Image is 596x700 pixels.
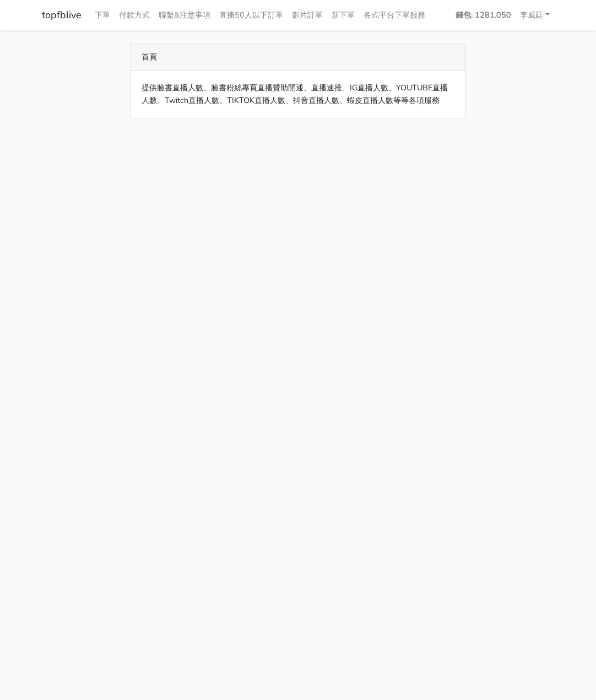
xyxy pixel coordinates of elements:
a: topfblive [42,4,82,26]
a: 各式平台下單服務 [359,4,430,26]
a: 直播50人以下訂單 [215,4,288,26]
a: 下單 [90,4,115,26]
a: 影片訂單 [288,4,327,26]
div: 提供臉書直播人數、臉書粉絲專頁直播贊助開通、直播速推、IG直播人數、YOUTUBE直播人數、Twitch直播人數、TIKTOK直播人數、抖音直播人數、蝦皮直播人數等等各項服務 [131,70,465,118]
a: 錢包: 1281.050 [451,4,516,26]
div: 首頁 [131,44,465,70]
a: 李威廷 [516,4,554,26]
a: 聯繫&注意事項 [154,4,215,26]
a: 付款方式 [115,4,154,26]
strong: 錢包: 1281.050 [456,9,511,20]
a: 新下單 [327,4,359,26]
